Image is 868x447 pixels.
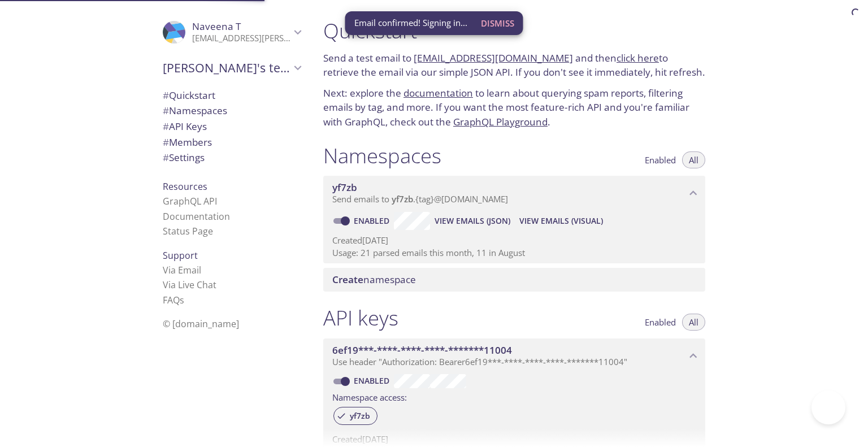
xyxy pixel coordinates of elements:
[154,150,310,166] div: Team Settings
[332,193,508,205] span: Send emails to . {tag} @[DOMAIN_NAME]
[481,16,514,31] span: Dismiss
[192,20,241,33] span: Naveena T
[332,247,696,259] p: Usage: 21 parsed emails this month, 11 in August
[332,273,363,286] span: Create
[163,136,169,149] span: #
[163,225,213,237] a: Status Page
[154,53,310,83] div: Naveena's team
[323,143,441,168] h1: Namespaces
[163,136,212,149] span: Members
[163,104,227,117] span: Namespaces
[323,305,398,331] h1: API keys
[163,89,169,102] span: #
[682,314,705,331] button: All
[163,180,207,193] span: Resources
[392,193,413,205] span: yf7zb
[154,103,310,119] div: Namespaces
[323,268,705,292] div: Create namespace
[332,235,696,246] p: Created [DATE]
[332,273,416,286] span: namespace
[323,176,705,211] div: yf7zb namespace
[343,411,377,421] span: yf7zb
[352,375,394,386] a: Enabled
[332,388,407,405] label: Namespace access:
[638,314,683,331] button: Enabled
[163,120,169,133] span: #
[163,249,198,262] span: Support
[163,294,184,306] a: FAQ
[163,318,239,330] span: © [DOMAIN_NAME]
[163,104,169,117] span: #
[154,88,310,103] div: Quickstart
[163,264,201,276] a: Via Email
[154,119,310,134] div: API Keys
[163,120,207,133] span: API Keys
[333,407,377,425] div: yf7zb
[163,151,169,164] span: #
[435,214,510,228] span: View Emails (JSON)
[682,151,705,168] button: All
[352,215,394,226] a: Enabled
[414,51,573,64] a: [EMAIL_ADDRESS][DOMAIN_NAME]
[430,212,515,230] button: View Emails (JSON)
[515,212,607,230] button: View Emails (Visual)
[323,51,705,80] p: Send a test email to and then to retrieve the email via our simple JSON API. If you don't see it ...
[811,390,845,424] iframe: Help Scout Beacon - Open
[192,33,290,44] p: [EMAIL_ADDRESS][PERSON_NAME][DOMAIN_NAME]
[154,14,310,51] div: Naveena T
[163,60,290,76] span: [PERSON_NAME]'s team
[332,181,357,194] span: yf7zb
[323,86,705,129] p: Next: explore the to learn about querying spam reports, filtering emails by tag, and more. If you...
[163,151,205,164] span: Settings
[323,18,705,44] h1: Quickstart
[354,17,467,29] span: Email confirmed! Signing in...
[163,279,216,291] a: Via Live Chat
[453,115,548,128] a: GraphQL Playground
[638,151,683,168] button: Enabled
[403,86,473,99] a: documentation
[617,51,659,64] a: click here
[476,12,519,34] button: Dismiss
[519,214,603,228] span: View Emails (Visual)
[180,294,184,306] span: s
[163,89,215,102] span: Quickstart
[163,195,217,207] a: GraphQL API
[154,134,310,150] div: Members
[163,210,230,223] a: Documentation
